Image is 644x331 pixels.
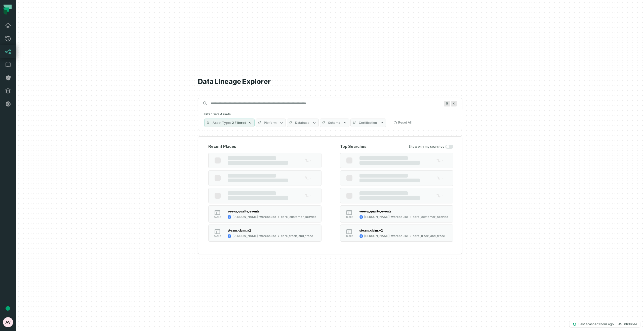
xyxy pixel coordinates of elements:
[598,322,614,326] relative-time: Aug 11, 2025, 11:50 AM EDT
[570,321,640,327] button: Last scanned[DATE] 11:50:07 AM0f686de
[6,306,10,311] div: Tooltip anchor
[444,101,450,106] span: Press ⌘ + K to focus the search bar
[451,101,457,106] span: Press ⌘ + K to focus the search bar
[624,323,637,326] h4: 0f686de
[198,77,462,86] h1: Data Lineage Explorer
[3,317,13,327] img: avatar of Abhiraj Vinnakota
[579,322,614,327] p: Last scanned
